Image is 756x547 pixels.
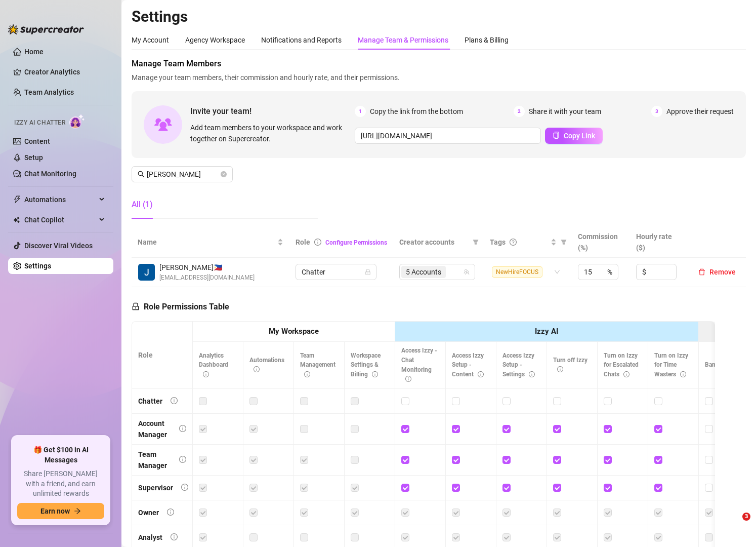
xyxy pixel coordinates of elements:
span: info-circle [478,371,484,377]
span: Access Izzy Setup - Settings [502,352,535,378]
div: Team Manager [138,449,171,471]
a: Content [24,137,50,145]
span: arrow-right [74,507,81,515]
span: Chat Copilot [24,212,96,228]
span: Invite your team! [190,105,355,118]
img: logo-BBDzfeDw.svg [8,24,84,34]
span: info-circle [623,371,629,377]
span: info-circle [203,371,209,377]
div: Manage Team & Permissions [358,34,448,46]
span: lock [365,269,371,275]
div: All (1) [132,199,153,211]
strong: My Workspace [269,327,319,336]
span: Earn now [40,507,70,515]
span: Share [PERSON_NAME] with a friend, and earn unlimited rewards [17,469,104,499]
span: info-circle [254,366,260,372]
span: 5 Accounts [406,266,441,278]
span: info-circle [405,376,411,382]
span: Role [296,238,310,246]
span: 2 [514,106,525,117]
div: Notifications and Reports [261,34,342,46]
input: Search members [147,169,219,180]
span: Analytics Dashboard [199,352,228,378]
div: Account Manager [138,418,171,440]
span: Copy Link [564,132,595,140]
span: 3 [651,106,662,117]
span: info-circle [171,397,178,404]
span: Turn on Izzy for Escalated Chats [604,352,639,378]
span: Manage Team Members [132,58,746,70]
span: thunderbolt [13,196,21,204]
span: Workspace Settings & Billing [351,352,381,378]
a: Home [24,48,44,56]
span: Manage your team members, their commission and hourly rate, and their permissions. [132,72,746,83]
img: AI Chatter [69,114,85,129]
span: filter [471,235,481,250]
span: info-circle [304,371,310,377]
span: 1 [355,106,366,117]
span: info-circle [680,371,686,377]
span: Automations [24,191,96,208]
span: Tags [490,237,506,248]
span: [PERSON_NAME] 🇵🇭 [159,262,255,273]
div: Chatter [138,396,162,407]
span: copy [553,132,560,139]
iframe: Intercom live chat [722,513,746,537]
span: 🎁 Get $100 in AI Messages [17,445,104,465]
div: Owner [138,507,159,518]
span: info-circle [557,366,563,372]
span: Add team members to your workspace and work together on Supercreator. [190,122,351,144]
span: info-circle [167,509,174,516]
th: Role [132,322,193,389]
span: Remove [709,268,736,276]
span: info-circle [372,371,378,377]
a: Creator Analytics [24,64,105,80]
span: 3 [742,513,750,521]
a: Settings [24,262,51,270]
span: team [464,269,470,275]
img: Chat Copilot [13,216,20,223]
span: Bank [705,361,729,368]
a: Discover Viral Videos [24,242,93,250]
span: info-circle [314,239,321,246]
span: filter [561,239,567,245]
span: Creator accounts [399,237,469,248]
img: John Jacob Caneja [138,264,155,281]
span: Name [138,237,275,248]
button: Earn nowarrow-right [17,503,104,519]
span: question-circle [510,239,517,246]
span: Izzy AI Chatter [14,118,65,128]
th: Name [132,227,289,258]
th: Hourly rate ($) [630,227,688,258]
div: Supervisor [138,482,173,493]
h2: Settings [132,7,746,26]
th: Commission (%) [572,227,630,258]
div: Agency Workspace [185,34,245,46]
span: delete [698,268,705,276]
span: info-circle [181,484,188,491]
button: Copy Link [545,128,603,144]
span: Automations [249,357,284,373]
a: Setup [24,153,43,162]
span: NewHireFOCUS [492,266,542,278]
strong: Izzy AI [535,327,558,336]
div: My Account [132,34,169,46]
span: search [138,171,145,178]
span: Turn on Izzy for Time Wasters [654,352,688,378]
h5: Role Permissions Table [132,301,229,313]
span: Share it with your team [529,106,601,117]
span: close-circle [221,171,227,177]
button: Remove [694,266,740,278]
span: Access Izzy Setup - Content [452,352,484,378]
span: filter [473,239,479,245]
span: Approve their request [666,106,734,117]
span: info-circle [179,425,186,432]
span: Team Management [300,352,335,378]
a: Configure Permissions [325,239,387,246]
span: info-circle [529,371,535,377]
span: Access Izzy - Chat Monitoring [401,347,437,383]
span: Turn off Izzy [553,357,587,373]
span: Chatter [302,264,370,280]
a: Team Analytics [24,88,74,96]
span: [EMAIL_ADDRESS][DOMAIN_NAME] [159,273,255,283]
